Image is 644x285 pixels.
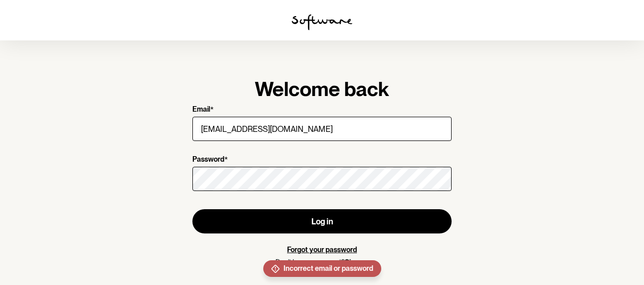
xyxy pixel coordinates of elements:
button: Log in [192,209,452,233]
img: software logo [292,14,352,30]
p: Don't have an account? [192,258,452,267]
p: Email [192,105,210,115]
h1: Welcome back [192,77,452,101]
p: Password [192,155,224,165]
a: Sign up [345,258,369,266]
a: Forgot your password [287,246,357,254]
